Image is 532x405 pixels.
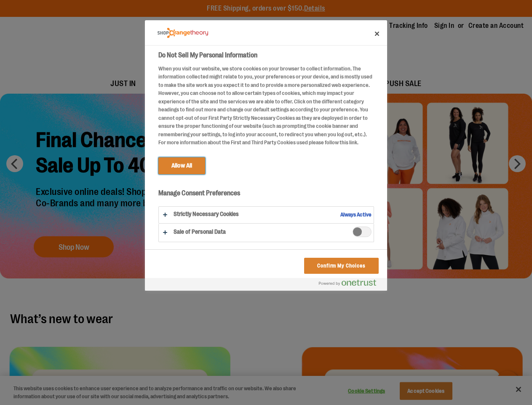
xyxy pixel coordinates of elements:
button: Close [368,24,386,43]
div: Preference center [145,20,387,291]
h2: Do Not Sell My Personal Information [158,50,374,60]
div: Do Not Sell My Personal Information [145,20,387,291]
button: Allow All [158,157,205,174]
div: When you visit our website, we store cookies on your browser to collect information. The informat... [158,65,374,147]
div: Company Logo [158,24,208,41]
img: Company Logo [158,28,208,38]
img: Powered by OneTrust Opens in a new Tab [319,279,376,286]
span: Sale of Personal Data [353,227,372,237]
h3: Manage Consent Preferences [158,189,374,202]
button: Confirm My Choices [304,258,379,274]
a: Powered by OneTrust Opens in a new Tab [319,279,383,290]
